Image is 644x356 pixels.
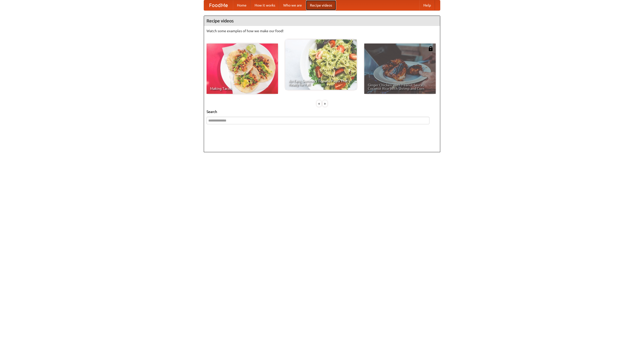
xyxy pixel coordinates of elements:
span: Making Tacos [210,87,274,90]
a: FoodMe [204,0,233,10]
a: An Easy, Summery Tomato Pasta That's Ready for Fall [285,39,357,90]
h5: Search [207,109,437,114]
a: Who we are [279,0,306,10]
img: 483408.png [428,46,433,51]
p: Watch some examples of how we make our food! [207,28,437,33]
span: An Easy, Summery Tomato Pasta That's Ready for Fall [289,79,353,86]
h4: Recipe videos [204,16,440,26]
div: « [317,100,321,107]
a: Home [233,0,251,10]
a: Making Tacos [207,44,278,94]
a: Recipe videos [306,0,336,10]
a: How it works [251,0,279,10]
a: Help [419,0,435,10]
div: » [323,100,327,107]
